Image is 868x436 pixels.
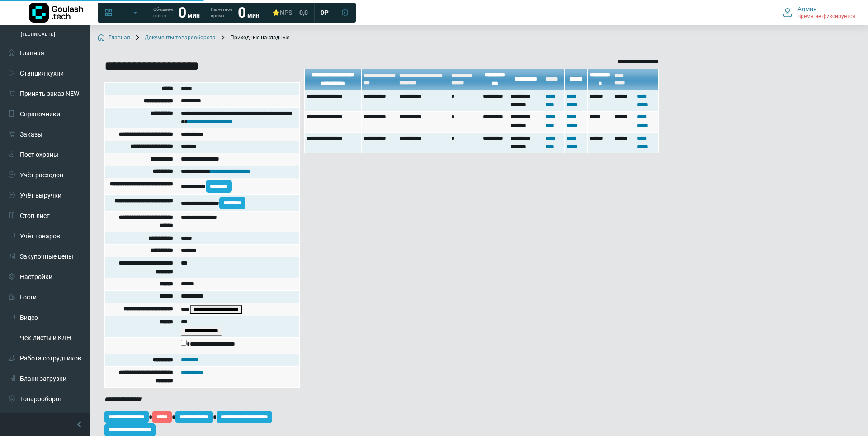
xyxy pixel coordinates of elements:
a: 0 ₽ [315,5,334,21]
span: NPS [280,9,292,16]
a: Главная [98,34,130,42]
strong: 0 [178,4,186,21]
span: мин [247,12,259,19]
span: мин [188,12,200,19]
a: Обещаем гостю 0 мин Расчетное время 0 мин [148,5,265,21]
strong: 0 [238,4,246,21]
span: Расчетное время [211,6,232,19]
span: Приходные накладные [219,34,289,42]
button: Админ Время не фиксируется [778,3,861,22]
a: ⭐NPS 0,0 [267,5,313,21]
span: 0 [321,9,324,17]
span: 0,0 [299,9,308,17]
span: Обещаем гостю [153,6,173,19]
img: Логотип компании Goulash.tech [29,3,83,23]
span: ₽ [324,9,329,17]
a: Документы товарооборота [134,34,216,42]
span: Время не фиксируется [797,13,855,20]
div: ⭐ [272,9,292,17]
span: Админ [797,5,817,13]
